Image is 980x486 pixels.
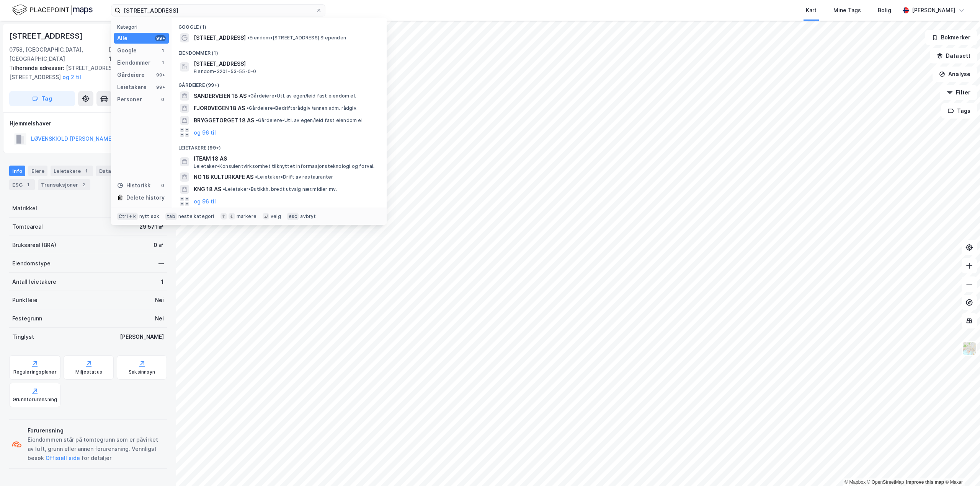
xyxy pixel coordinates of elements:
[28,166,47,176] div: Eiere
[844,479,866,485] a: Mapbox
[194,116,254,125] span: BRYGGETORGET 18 AS
[172,44,387,58] div: Eiendommer (1)
[139,222,164,231] div: 29 571 ㎡
[223,186,225,192] span: •
[12,222,43,231] div: Tomteareal
[155,72,166,78] div: 99+
[247,105,249,111] span: •
[75,369,102,375] div: Miljøstatus
[120,332,164,341] div: [PERSON_NAME]
[161,277,164,286] div: 1
[12,314,42,323] div: Festegrunn
[24,181,32,189] div: 1
[129,369,155,375] div: Saksinnsyn
[247,35,346,41] span: Eiendom • [STREET_ADDRESS] Slependen
[12,277,56,286] div: Antall leietakere
[194,172,253,182] span: NO 18 KULTURKAFE AS
[256,117,364,124] span: Gårdeiere • Utl. av egen/leid fast eiendom el.
[158,259,164,268] div: —
[117,213,138,220] div: Ctrl + k
[223,186,337,192] span: Leietaker • Butikkh. bredt utvalg nær.midler mv.
[28,435,164,463] div: Eiendommen står på tomtegrunn som er påvirket av luft, grunn eller annen forurensning. Vennligst ...
[172,76,387,90] div: Gårdeiere (99+)
[194,68,256,75] span: Eiendom • 3201-53-55-0-0
[906,479,944,485] a: Improve this map
[117,58,150,67] div: Eiendommer
[942,449,980,486] div: Kontrollprogram for chat
[9,65,66,71] span: Tilhørende adresser:
[248,93,250,99] span: •
[194,185,221,194] span: KNG 18 AS
[121,5,316,16] input: Søk på adresse, matrikkel, gårdeiere, leietakere eller personer
[126,193,165,202] div: Delete history
[139,213,160,219] div: nytt søk
[9,45,109,63] div: 0758, [GEOGRAPHIC_DATA], [GEOGRAPHIC_DATA]
[248,93,356,99] span: Gårdeiere • Utl. av egen/leid fast eiendom el.
[13,397,57,403] div: Grunnforurensning
[117,181,150,190] div: Historikk
[933,67,977,82] button: Analyse
[247,35,250,41] span: •
[9,179,35,190] div: ESG
[12,259,51,268] div: Eiendomstype
[109,45,167,63] div: [GEOGRAPHIC_DATA], 13/25
[9,166,25,176] div: Info
[12,332,34,341] div: Tinglyst
[117,46,137,55] div: Google
[962,341,977,356] img: Z
[9,30,84,42] div: [STREET_ADDRESS]
[256,117,258,123] span: •
[255,174,333,180] span: Leietaker • Drift av restauranter
[38,179,90,190] div: Transaksjoner
[10,119,167,128] div: Hjemmelshaver
[160,96,166,102] div: 0
[172,139,387,153] div: Leietakere (99+)
[194,59,377,68] span: [STREET_ADDRESS]
[930,48,977,63] button: Datasett
[867,479,904,485] a: OpenStreetMap
[194,154,377,163] span: ITEAM 18 AS
[194,128,216,137] button: og 96 til
[300,213,316,219] div: avbryt
[155,314,164,323] div: Nei
[117,83,147,92] div: Leietakere
[9,63,161,82] div: [STREET_ADDRESS], [STREET_ADDRESS]
[178,213,214,219] div: neste kategori
[96,166,125,176] div: Datasett
[12,296,38,305] div: Punktleie
[154,241,164,250] div: 0 ㎡
[117,95,142,104] div: Personer
[912,6,955,15] div: [PERSON_NAME]
[194,163,379,169] span: Leietaker • Konsulentvirksomhet tilknyttet informasjonsteknologi og forvaltning og drift av IT-sy...
[942,449,980,486] iframe: Chat Widget
[155,296,164,305] div: Nei
[194,33,246,42] span: [STREET_ADDRESS]
[941,103,977,119] button: Tags
[160,182,166,189] div: 0
[12,204,37,213] div: Matrikkel
[271,213,281,219] div: velg
[155,84,166,90] div: 99+
[12,241,56,250] div: Bruksareal (BRA)
[13,369,57,375] div: Reguleringsplaner
[117,24,169,30] div: Kategori
[237,213,256,219] div: markere
[247,105,358,111] span: Gårdeiere • Bedriftsrådgiv./annen adm. rådgiv.
[160,60,166,66] div: 1
[940,85,977,100] button: Filter
[165,213,177,220] div: tab
[194,104,245,113] span: FJORDVEGEN 18 AS
[172,18,387,32] div: Google (1)
[287,213,299,220] div: esc
[255,174,257,180] span: •
[12,3,93,17] img: logo.f888ab2527a4732fd821a326f86c7f29.svg
[51,166,93,176] div: Leietakere
[9,91,75,106] button: Tag
[160,47,166,54] div: 1
[194,91,247,101] span: SANDERVEIEN 18 AS
[878,6,891,15] div: Bolig
[28,426,164,435] div: Forurensning
[925,30,977,45] button: Bokmerker
[80,181,87,189] div: 2
[117,34,127,43] div: Alle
